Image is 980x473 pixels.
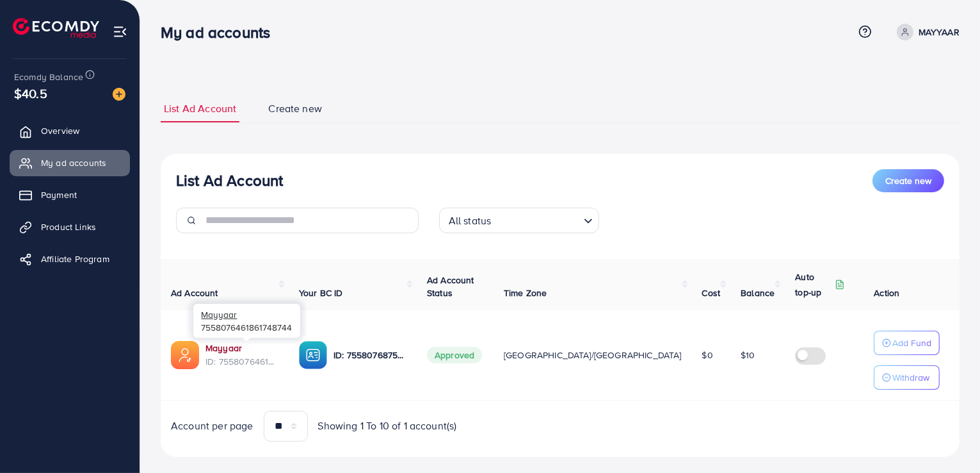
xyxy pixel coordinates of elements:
span: Payment [41,188,77,201]
span: Overview [41,124,79,137]
p: MAYYAAR [919,24,960,40]
span: Account per page [171,419,253,433]
div: 7558076461861748744 [193,304,300,338]
img: ic-ads-acc.e4c84228.svg [171,341,199,369]
span: Ad Account [171,286,218,299]
span: My ad accounts [41,156,106,169]
img: ic-ba-acc.ded83a64.svg [299,341,327,369]
span: Product Links [41,220,96,233]
a: Product Links [10,214,130,240]
span: Create new [268,101,322,116]
a: My ad accounts [10,150,130,176]
iframe: Chat [926,415,970,463]
span: Your BC ID [299,286,343,299]
span: Cost [702,286,721,299]
span: ID: 7558076461861748744 [205,355,278,368]
span: Balance [741,286,775,299]
p: Withdraw [892,370,929,385]
a: Mayyaar [205,342,242,354]
span: Ecomdy Balance [14,71,83,83]
img: image [113,88,125,101]
span: Action [874,286,899,299]
span: All status [446,212,494,230]
button: Create new [872,169,944,192]
button: Add Fund [874,331,940,355]
span: $40.5 [14,84,47,103]
a: Payment [10,182,130,208]
span: Affiliate Program [41,253,109,265]
h3: My ad accounts [161,23,280,42]
span: $10 [741,349,755,361]
img: menu [113,24,127,39]
input: Search for option [495,209,578,230]
a: Affiliate Program [10,246,130,272]
span: Mayyaar [201,308,237,320]
a: MAYYAAR [892,24,960,40]
p: Auto top-up [795,269,832,300]
img: logo [13,18,99,38]
p: Add Fund [892,335,931,351]
span: Showing 1 To 10 of 1 account(s) [318,419,457,433]
h3: List Ad Account [176,171,283,190]
span: Ad Account Status [427,274,474,299]
span: [GEOGRAPHIC_DATA]/[GEOGRAPHIC_DATA] [504,349,682,361]
span: Approved [427,347,482,363]
span: $0 [702,349,713,361]
span: Time Zone [504,286,547,299]
a: Overview [10,118,130,144]
div: Search for option [439,208,599,233]
button: Withdraw [874,365,940,390]
span: List Ad Account [164,101,236,116]
p: ID: 7558076875252318215 [333,347,406,363]
span: Create new [885,174,931,187]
